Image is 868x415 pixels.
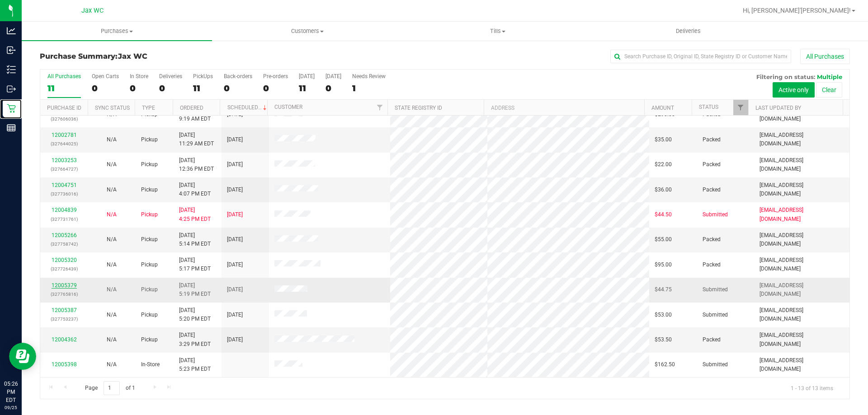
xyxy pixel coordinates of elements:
[227,210,243,219] span: [DATE]
[655,336,672,344] span: $53.50
[7,46,16,55] inline-svg: Inbound
[193,83,213,93] div: 11
[107,136,117,143] span: Not Applicable
[92,73,119,79] div: Open Carts
[759,231,844,248] span: [EMAIL_ADDRESS][DOMAIN_NAME]
[800,49,850,64] button: All Purchases
[47,73,81,79] div: All Purchases
[703,336,721,344] span: Packed
[130,73,148,79] div: In Store
[141,160,158,169] span: Pickup
[484,100,644,116] th: Address
[179,206,211,223] span: [DATE] 4:25 PM EDT
[141,360,160,369] span: In-Store
[77,381,142,395] span: Page of 1
[759,331,844,348] span: [EMAIL_ADDRESS][DOMAIN_NAME]
[733,100,748,115] a: Filter
[759,206,844,223] span: [EMAIL_ADDRESS][DOMAIN_NAME]
[655,186,672,194] span: $36.00
[179,256,211,273] span: [DATE] 5:17 PM EDT
[759,181,844,198] span: [EMAIL_ADDRESS][DOMAIN_NAME]
[107,261,117,268] span: Not Applicable
[325,73,341,79] div: [DATE]
[159,73,182,79] div: Deliveries
[107,360,117,369] button: N/A
[703,235,721,244] span: Packed
[7,65,16,74] inline-svg: Inventory
[52,132,77,138] a: 12002781
[46,215,82,224] p: (327731761)
[141,311,158,319] span: Pickup
[593,22,783,41] a: Deliveries
[104,381,120,395] input: 1
[179,156,214,173] span: [DATE] 12:36 PM EDT
[52,282,77,289] a: 12005379
[325,83,341,93] div: 0
[107,285,117,294] button: N/A
[655,311,672,319] span: $53.00
[107,187,117,193] span: Not Applicable
[52,336,77,343] a: 12004362
[299,73,315,79] div: [DATE]
[703,285,728,294] span: Submitted
[227,186,243,194] span: [DATE]
[141,336,158,344] span: Pickup
[395,105,442,111] a: State Registry ID
[373,100,387,115] a: Filter
[699,104,718,110] a: Status
[141,285,158,294] span: Pickup
[227,285,243,294] span: [DATE]
[46,140,82,148] p: (327644025)
[773,82,815,98] button: Active only
[227,336,243,344] span: [DATE]
[703,186,721,194] span: Packed
[703,160,721,169] span: Packed
[224,83,252,93] div: 0
[299,83,315,93] div: 11
[352,83,386,93] div: 1
[179,281,211,298] span: [DATE] 5:19 PM EDT
[107,211,117,218] span: Not Applicable
[141,210,158,219] span: Pickup
[159,83,182,93] div: 0
[703,210,728,219] span: Submitted
[756,73,815,80] span: Filtering on status:
[52,361,77,368] a: 12005398
[783,381,840,395] span: 1 - 13 of 13 items
[22,22,212,41] a: Purchases
[141,261,158,269] span: Pickup
[107,361,117,368] span: Not Applicable
[759,131,844,148] span: [EMAIL_ADDRESS][DOMAIN_NAME]
[227,261,243,269] span: [DATE]
[46,115,82,123] p: (327606036)
[655,261,672,269] span: $95.00
[7,104,16,113] inline-svg: Retail
[402,22,593,41] a: Tills
[651,105,674,111] a: Amount
[40,52,310,61] h3: Purchase Summary:
[4,404,18,411] p: 09/25
[46,240,82,248] p: (327758742)
[655,285,672,294] span: $44.75
[46,290,82,298] p: (327765816)
[47,105,81,111] a: Purchase ID
[52,307,77,313] a: 12005387
[759,356,844,373] span: [EMAIL_ADDRESS][DOMAIN_NAME]
[142,105,155,111] a: Type
[107,135,117,144] button: N/A
[263,83,288,93] div: 0
[193,73,213,79] div: PickUps
[352,73,386,79] div: Needs Review
[107,186,117,194] button: N/A
[227,235,243,244] span: [DATE]
[227,135,243,144] span: [DATE]
[212,22,402,41] a: Customers
[759,281,844,298] span: [EMAIL_ADDRESS][DOMAIN_NAME]
[180,105,203,111] a: Ordered
[610,50,791,63] input: Search Purchase ID, Original ID, State Registry ID or Customer Name...
[179,131,214,148] span: [DATE] 11:29 AM EDT
[817,73,842,80] span: Multiple
[107,160,117,169] button: N/A
[107,210,117,219] button: N/A
[118,52,147,61] span: Jax WC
